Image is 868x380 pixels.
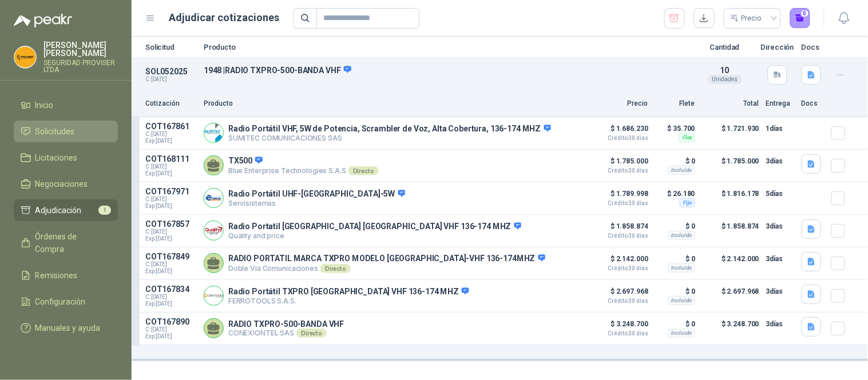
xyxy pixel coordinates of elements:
p: CONEXIONTEL SAS [228,329,344,338]
p: $ 0 [655,252,695,266]
span: 1 [98,206,111,215]
p: $ 0 [655,219,695,233]
p: $ 3.248.700 [591,317,648,337]
img: Company Logo [204,189,223,207]
p: TX500 [228,156,379,166]
img: Company Logo [204,286,223,305]
p: 1948 | RADIO TXPRO-500-BANDA VHF [204,65,689,75]
span: Crédito 30 días [591,298,648,304]
div: Fijo [680,198,695,207]
p: SOL052025 [145,67,197,76]
span: Exp: [DATE] [145,301,197,307]
div: Incluido [668,263,695,273]
img: Company Logo [14,46,36,68]
p: C: [DATE] [145,76,197,83]
p: RADIO PORTATIL MARCA TXPRO MODELO [GEOGRAPHIC_DATA]-VHF 136-174MHZ [228,254,545,264]
span: Negociaciones [35,178,88,190]
span: C: [DATE] [145,131,197,138]
p: 3 días [766,219,795,233]
p: Radio Portátil UHF-[GEOGRAPHIC_DATA]-5W [228,189,405,199]
p: $ 1.785.000 [591,154,648,174]
p: Flete [655,98,695,109]
div: Incluido [668,166,695,175]
p: Blue Enterprise Technologies S.A.S [228,166,379,175]
p: $ 0 [655,154,695,168]
p: Docs [802,98,825,109]
p: COT167857 [145,219,197,229]
p: $ 2.142.000 [702,252,759,275]
div: Unidades [708,75,743,84]
p: Radio Portátil TXPRO [GEOGRAPHIC_DATA] VHF 136-174 MHZ [228,287,469,297]
div: Directo [296,329,327,338]
span: Crédito 30 días [591,135,648,141]
p: $ 3.248.700 [702,317,759,340]
div: Directo [320,264,351,273]
div: Incluido [668,329,695,338]
a: Licitaciones [14,147,118,169]
p: COT167971 [145,187,197,196]
p: $ 1.816.178 [702,187,759,210]
p: COT167849 [145,252,197,261]
img: Logo peakr [14,14,72,27]
span: Licitaciones [35,151,78,164]
a: Negociaciones [14,173,118,195]
span: Exp: [DATE] [145,170,197,177]
p: SUMITEC COMUNICACIONES SAS [228,134,551,142]
div: Directo [348,166,379,175]
p: 3 días [766,317,795,331]
p: $ 2.142.000 [591,252,648,271]
p: Entrega [766,98,795,109]
h1: Adjudicar cotizaciones [169,10,280,26]
span: Exp: [DATE] [145,333,197,340]
p: Total [702,98,759,109]
span: Configuración [35,295,86,308]
p: COT168111 [145,154,197,163]
div: Incluido [668,296,695,305]
p: 5 días [766,187,795,201]
span: Solicitudes [35,125,75,138]
p: Doble Via Comunicaciones [228,264,545,273]
span: Exp: [DATE] [145,268,197,275]
span: C: [DATE] [145,261,197,268]
p: Cantidad [696,43,754,51]
span: C: [DATE] [145,163,197,170]
p: $ 26.180 [655,187,695,201]
p: $ 2.697.968 [702,285,759,307]
p: COT167890 [145,317,197,326]
p: Producto [204,43,689,51]
a: Órdenes de Compra [14,226,118,260]
div: Incluido [668,231,695,240]
p: RADIO TXPRO-500-BANDA VHF [228,319,344,329]
a: Manuales y ayuda [14,317,118,339]
span: Exp: [DATE] [145,235,197,242]
p: Solicitud [145,43,197,51]
p: 3 días [766,252,795,266]
span: Crédito 30 días [591,266,648,271]
p: Cotización [145,98,197,109]
p: Radio Portátil VHF, 5W de Potencia, Scrambler de Voz, Alta Cobertura, 136-174 MHZ [228,124,551,134]
button: 0 [790,8,811,29]
a: Adjudicación1 [14,199,118,221]
img: Company Logo [204,123,223,142]
span: Crédito 30 días [591,201,648,206]
span: C: [DATE] [145,294,197,301]
p: Dirección [760,43,795,51]
p: $ 1.686.230 [591,122,648,141]
p: $ 1.785.000 [702,154,759,177]
p: 3 días [766,285,795,298]
p: Producto [204,98,584,109]
span: C: [DATE] [145,229,197,235]
p: COT167861 [145,122,197,131]
p: Radio Portatil [GEOGRAPHIC_DATA] [GEOGRAPHIC_DATA] VHF 136-174 MHZ [228,222,521,232]
span: Adjudicación [35,204,82,217]
p: 1 días [766,122,795,135]
p: $ 35.700 [655,122,695,135]
p: $ 1.858.874 [591,219,648,239]
span: Crédito 30 días [591,331,648,337]
span: Exp: [DATE] [145,203,197,210]
p: SEGURIDAD PROVISER LTDA [43,59,118,73]
div: Flex [679,133,695,142]
span: Exp: [DATE] [145,138,197,145]
p: Servisistemas [228,199,405,207]
p: Docs [802,43,825,51]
